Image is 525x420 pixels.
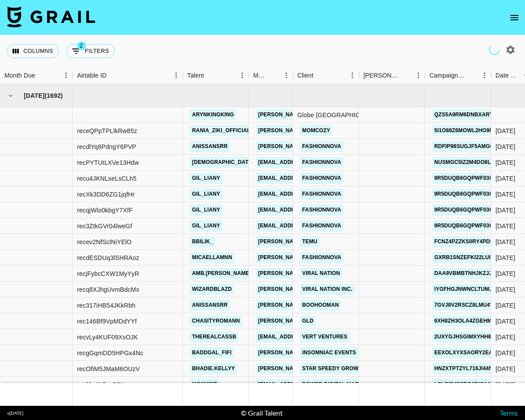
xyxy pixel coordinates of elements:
[495,253,515,262] div: 1/20/2025
[190,220,222,231] a: gil_liany
[77,380,135,389] div: recfQv2kFzuP7Uzuy
[495,285,515,294] div: 1/25/2025
[256,189,355,200] a: [EMAIL_ADDRESS][DOMAIN_NAME]
[107,69,119,82] button: Sort
[495,333,515,342] div: 2/5/2025
[77,67,107,84] div: Airtable ID
[77,41,86,50] span: 2
[346,69,359,82] button: Menu
[77,206,133,215] div: recqjWlo0kbgY7XfF
[253,67,267,84] div: Manager
[190,189,222,200] a: gil_liany
[432,268,507,279] a: DAA9vbMBtNHjkZjJkSIk
[293,107,359,123] div: Globe [GEOGRAPHIC_DATA]
[300,300,341,311] a: Boohooman
[432,141,506,152] a: RDfIP98SUgjf5amg6jSd
[280,69,293,82] button: Menu
[190,109,236,120] a: arynkingking
[495,206,515,215] div: 1/17/2025
[495,190,515,199] div: 1/17/2025
[256,125,399,136] a: [PERSON_NAME][EMAIL_ADDRESS][DOMAIN_NAME]
[495,67,521,84] div: Date Created
[256,300,399,311] a: [PERSON_NAME][EMAIL_ADDRESS][DOMAIN_NAME]
[77,174,137,183] div: recu4JKNLxeLsCLh5
[425,67,491,84] div: Campaign (Type)
[73,67,183,84] div: Airtable ID
[300,157,344,168] a: Fashionnova
[190,173,222,184] a: gil_liany
[300,268,342,279] a: Viral Nation
[204,69,216,82] button: Sort
[300,220,344,231] a: Fashionnova
[495,238,515,246] div: 1/20/2025
[256,268,399,279] a: [PERSON_NAME][EMAIL_ADDRESS][DOMAIN_NAME]
[183,67,249,84] div: Talent
[300,316,316,327] a: GLD
[300,331,350,342] a: Vert Ventures
[77,126,137,135] div: receQPpTPLlkRw85z
[190,316,242,327] a: chasityromann
[432,284,508,295] a: IygfhgJnWNCLtumJK7Zp
[412,69,425,82] button: Menu
[359,67,425,84] div: Booker
[24,91,44,100] span: [DATE]
[432,189,511,200] a: 9r5dUQB6gqPwf03cpwD0
[432,109,510,120] a: qzS5A9Rm6DNBxarYRHYc
[7,44,59,58] button: Select columns
[432,236,508,247] a: fcnZ4pzzKs0Ry4pDrlRw
[256,141,399,152] a: [PERSON_NAME][EMAIL_ADDRESS][DOMAIN_NAME]
[300,347,358,358] a: Insomniac Events
[256,109,399,120] a: [PERSON_NAME][EMAIL_ADDRESS][DOMAIN_NAME]
[300,204,344,216] a: Fashionnova
[300,284,355,295] a: Viral Nation Inc.
[77,349,143,357] div: recgGqmDD5HPGx4Nc
[300,189,344,200] a: Fashionnova
[249,67,293,84] div: Manager
[300,379,381,390] a: Power Digital Marketing
[187,67,204,84] div: Talent
[77,301,136,310] div: rec317iHB54JKkRbh
[77,238,132,246] div: recev2NfSclNiYElO
[77,333,138,342] div: recvLy4KUF09XsOJK
[256,284,399,295] a: [PERSON_NAME][EMAIL_ADDRESS][DOMAIN_NAME]
[77,285,139,294] div: recq8XJhgUvmBdcMx
[190,236,215,247] a: bbilik_
[495,364,515,373] div: 2/13/2025
[256,236,399,247] a: [PERSON_NAME][EMAIL_ADDRESS][DOMAIN_NAME]
[432,173,511,184] a: 9r5dUQB6gqPwf03cpwD0
[432,363,503,374] a: hnzxTpTZyl716Ji44nsg
[432,300,507,311] a: 7gVJ8v2rScz8lmu4vsDz
[432,252,503,263] a: GxrB1SnZEfKi22luITaz
[495,222,515,230] div: 1/17/2025
[241,409,283,417] div: © Grail Talent
[314,69,326,82] button: Sort
[256,252,399,263] a: [PERSON_NAME][EMAIL_ADDRESS][DOMAIN_NAME]
[300,141,344,152] a: Fashionnova
[432,331,509,342] a: 2UXYgjhsgIMXYhh6WD9a
[432,316,509,327] a: 6XH8zh3OlA4zGEhmWb0f
[488,44,501,56] span: Refreshing talent, users, clients, campaigns...
[256,363,399,374] a: [PERSON_NAME][EMAIL_ADDRESS][DOMAIN_NAME]
[66,44,115,58] button: Show filters
[495,349,515,357] div: 2/5/2025
[190,125,252,136] a: rania_ziki_official
[363,67,399,84] div: [PERSON_NAME]
[59,69,73,82] button: Menu
[4,67,35,84] div: Month Due
[256,204,355,216] a: [EMAIL_ADDRESS][DOMAIN_NAME]
[190,204,222,216] a: gil_liany
[495,301,515,310] div: 1/30/2025
[495,126,515,135] div: 11/19/2024
[267,69,280,82] button: Sort
[300,363,400,374] a: STAR SPEEDY GROWTH HK LIMITED
[432,125,507,136] a: 5i1o88z6MOWl2HO9No5g
[190,268,253,279] a: amb.[PERSON_NAME]
[256,220,355,231] a: [EMAIL_ADDRESS][DOMAIN_NAME]
[300,173,344,184] a: Fashionnova
[77,253,139,262] div: recdESDUq3lSHRAoz
[429,67,466,84] div: Campaign (Type)
[170,69,183,82] button: Menu
[35,69,48,82] button: Sort
[478,69,491,82] button: Menu
[495,142,515,151] div: 1/1/2025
